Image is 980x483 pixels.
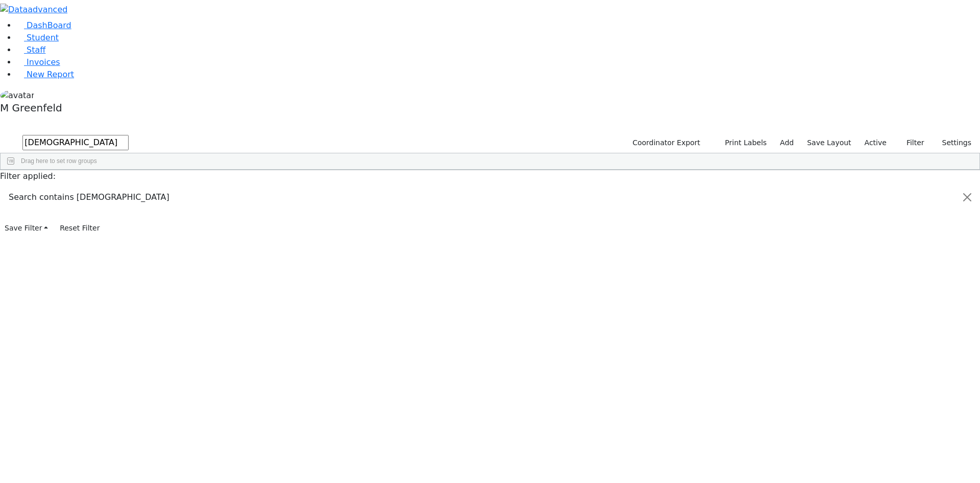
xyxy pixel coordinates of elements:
a: Student [16,33,59,42]
button: Close [955,183,979,212]
a: New Report [16,70,74,79]
span: Staff [27,45,45,55]
button: Save Layout [802,135,855,151]
button: Coordinator Export [626,135,705,151]
input: Search [22,135,129,150]
span: Student [27,33,59,42]
span: Drag here to set row groups [21,157,97,165]
button: Filter [893,135,929,151]
a: Invoices [16,57,60,67]
button: Settings [929,135,976,151]
span: New Report [27,70,74,79]
span: DashBoard [27,20,71,30]
label: Active [860,135,891,151]
a: Add [775,135,798,151]
a: Staff [16,45,45,55]
span: Invoices [27,57,60,67]
a: DashBoard [16,20,71,30]
button: Print Labels [713,135,771,151]
button: Reset Filter [55,220,104,236]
